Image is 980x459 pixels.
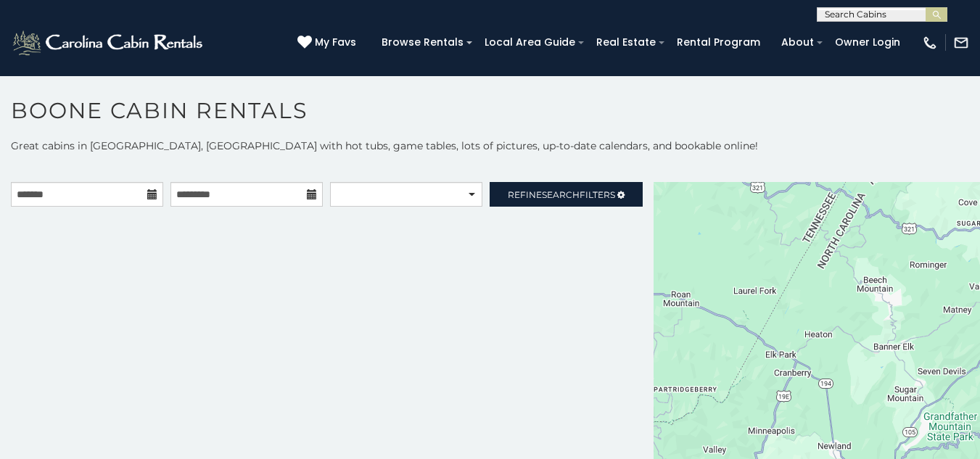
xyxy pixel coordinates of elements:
[490,182,642,207] a: RefineSearchFilters
[774,31,821,54] a: About
[11,28,207,57] img: White-1-2.png
[542,189,580,200] span: Search
[477,31,582,54] a: Local Area Guide
[374,31,471,54] a: Browse Rentals
[589,31,663,54] a: Real Estate
[670,31,767,54] a: Rental Program
[828,31,907,54] a: Owner Login
[922,35,938,51] img: phone-regular-white.png
[297,35,360,51] a: My Favs
[953,35,969,51] img: mail-regular-white.png
[315,35,356,50] span: My Favs
[508,189,615,200] span: Refine Filters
